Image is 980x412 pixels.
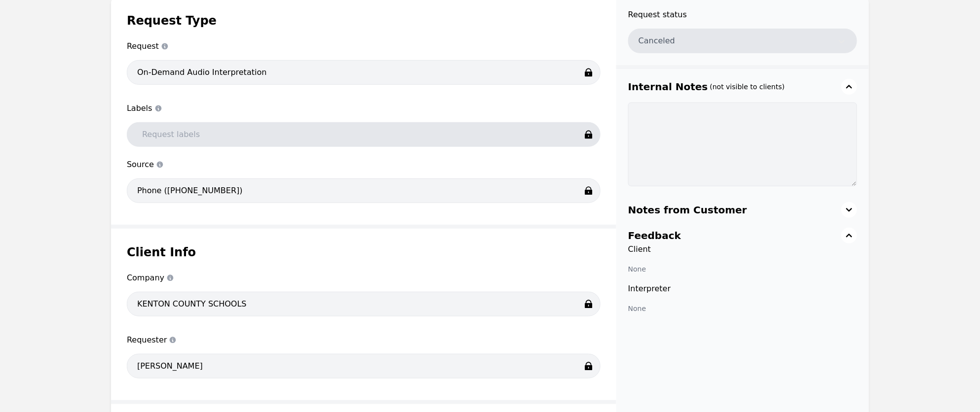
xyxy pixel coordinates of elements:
[628,283,857,295] span: Interpreter
[127,103,601,114] span: Labels
[628,203,747,217] h3: Notes from Customer
[628,305,646,312] span: None
[628,265,646,273] span: None
[127,13,601,29] h1: Request Type
[127,244,601,260] h1: Client Info
[628,243,857,255] span: Client
[127,40,601,52] span: Request
[127,159,601,171] span: Source
[710,82,785,92] h3: (not visible to clients)
[127,272,601,284] span: Company
[628,80,708,94] h3: Internal Notes
[628,229,681,242] h3: Feedback
[628,9,857,21] span: Request status
[127,334,601,346] span: Requester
